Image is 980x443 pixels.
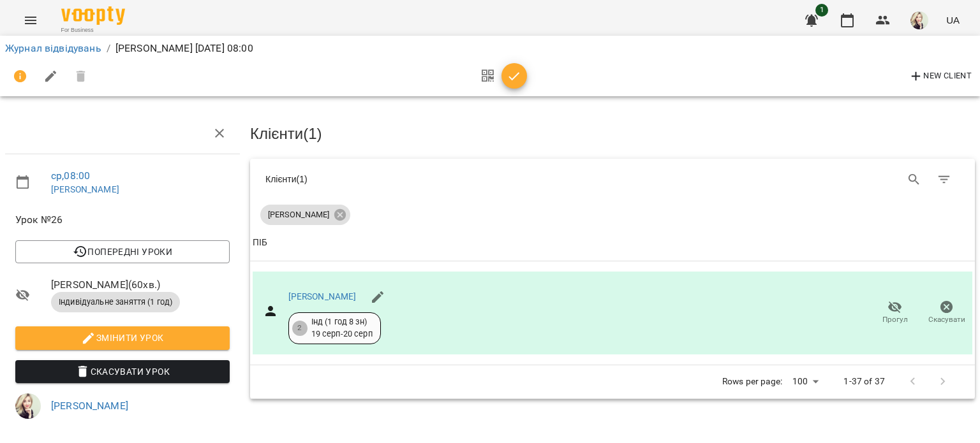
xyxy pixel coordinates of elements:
[51,400,128,412] a: [PERSON_NAME]
[15,5,46,36] button: Menu
[910,11,928,29] img: 6fca86356b8b7b137e504034cafa1ac1.jpg
[941,8,965,32] button: UA
[51,296,180,308] span: Індивідуальне заняття (1 год)
[899,164,930,195] button: Search
[250,159,975,200] div: Table Toolbar
[61,26,125,34] span: For Business
[250,126,975,142] h3: Клієнти ( 1 )
[905,66,975,87] button: New Client
[265,173,603,185] div: Клієнти ( 1 )
[787,372,823,391] div: 100
[288,291,357,301] a: [PERSON_NAME]
[722,375,782,388] p: Rows per page:
[115,41,253,56] p: [PERSON_NAME] [DATE] 08:00
[909,69,972,84] span: New Client
[15,212,230,228] span: Урок №26
[253,235,972,251] span: ПІБ
[815,4,828,17] span: 1
[292,321,308,336] div: 2
[253,235,267,251] div: ПІБ
[869,295,921,331] button: Прогул
[15,393,41,419] img: 6fca86356b8b7b137e504034cafa1ac1.jpg
[253,235,267,251] div: Sort
[51,170,90,182] a: ср , 08:00
[843,375,884,388] p: 1-37 of 37
[26,244,219,259] span: Попередні уроки
[928,314,965,325] span: Скасувати
[15,360,230,383] button: Скасувати Урок
[921,295,972,331] button: Скасувати
[5,42,101,54] a: Журнал відвідувань
[260,205,350,225] div: [PERSON_NAME]
[51,184,119,194] a: [PERSON_NAME]
[929,164,960,195] button: Фільтр
[61,6,125,25] img: Voopty Logo
[260,209,337,221] span: [PERSON_NAME]
[15,326,230,349] button: Змінити урок
[51,277,230,293] span: [PERSON_NAME] ( 60 хв. )
[946,13,960,27] span: UA
[107,41,110,56] li: /
[15,240,230,263] button: Попередні уроки
[311,316,373,340] div: Інд (1 год 8 зн) 19 серп - 20 серп
[26,364,219,379] span: Скасувати Урок
[26,330,219,345] span: Змінити урок
[5,41,975,56] nav: breadcrumb
[882,314,908,325] span: Прогул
